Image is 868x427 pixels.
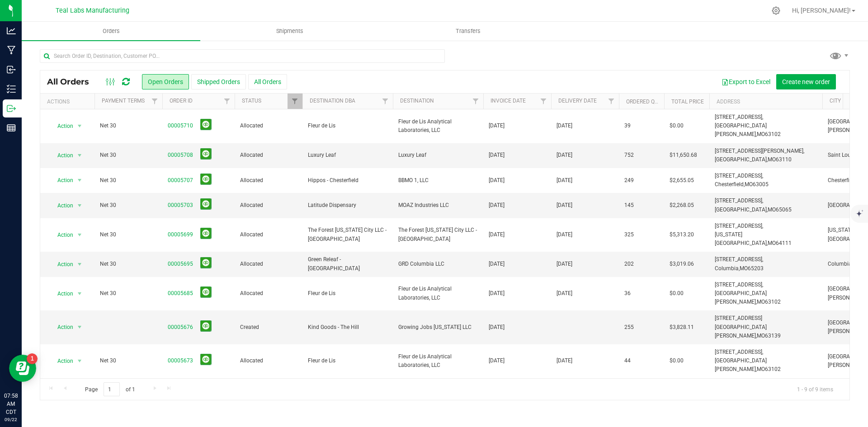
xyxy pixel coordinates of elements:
button: Shipped Orders [191,74,246,89]
a: Invoice Date [491,98,526,104]
span: MO [768,240,776,246]
span: [GEOGRAPHIC_DATA][PERSON_NAME], [715,290,767,305]
inline-svg: Manufacturing [7,46,16,55]
th: Address [709,94,822,109]
span: select [74,229,85,241]
a: 00005685 [168,289,193,298]
a: Ordered qty [626,99,661,105]
a: Filter [536,94,551,109]
span: select [74,355,85,367]
span: 1 - 9 of 9 items [790,382,840,396]
span: Fleur de Lis Analytical Laboratories, LLC [398,352,478,370]
span: Fleur de Lis [308,357,387,365]
span: 202 [624,260,634,268]
span: select [74,174,85,187]
span: [DATE] [489,176,505,185]
span: All Orders [47,77,98,87]
span: [STREET_ADDRESS] [715,315,762,321]
span: Hi, [PERSON_NAME]! [792,7,851,14]
span: [DATE] [557,357,572,365]
a: Total Price [671,99,704,105]
span: MOAZ Industries LLC [398,201,478,210]
span: select [74,199,85,212]
p: 07:58 AM CDT [4,392,18,416]
span: Allocated [240,357,297,365]
span: $0.00 [670,122,684,130]
span: $2,268.05 [670,201,694,210]
span: Action [49,229,74,241]
a: 00005673 [168,357,193,365]
span: [STREET_ADDRESS], [715,349,763,355]
span: 752 [624,151,634,160]
span: Luxury Leaf [398,151,478,160]
span: MO [757,299,765,305]
a: Payment Terms [102,98,145,104]
span: [DATE] [489,201,505,210]
a: 00005708 [168,151,193,160]
span: Latitude Dispensary [308,201,387,210]
span: $2,655.05 [670,176,694,185]
span: [STREET_ADDRESS], [715,197,763,204]
span: Allocated [240,230,297,239]
span: [DATE] [557,151,572,160]
span: MO [757,131,765,137]
button: All Orders [248,74,287,89]
span: Net 30 [100,260,157,268]
a: Orders [22,22,200,41]
a: Status [242,98,261,104]
span: Allocated [240,151,297,160]
a: Delivery Date [558,98,597,104]
p: 09/22 [4,416,18,423]
a: Filter [220,94,235,109]
a: 00005699 [168,230,193,239]
span: [STREET_ADDRESS], [715,282,763,288]
span: Action [49,174,74,187]
a: 00005676 [168,323,193,332]
span: 145 [624,201,634,210]
span: Action [49,287,74,300]
div: Manage settings [770,6,782,15]
span: Fleur de Lis Analytical Laboratories, LLC [398,117,478,135]
span: Net 30 [100,230,157,239]
span: MO [740,265,748,272]
span: 255 [624,323,634,332]
a: 00005710 [168,122,193,130]
span: Action [49,321,74,333]
span: [US_STATE][GEOGRAPHIC_DATA], [715,231,768,246]
span: 63005 [753,181,769,188]
span: GRD Columbia LLC [398,260,478,268]
button: Create new order [776,74,836,89]
span: Net 30 [100,176,157,185]
span: $11,650.68 [670,151,697,160]
span: Luxury Leaf [308,151,387,160]
span: Fleur de Lis [308,122,387,130]
span: Growing Jobs [US_STATE] LLC [398,323,478,332]
span: Action [49,149,74,162]
inline-svg: Analytics [7,26,16,35]
span: 325 [624,230,634,239]
span: [DATE] [557,176,572,185]
iframe: Resource center unread badge [27,353,38,364]
a: City [830,98,841,104]
span: [DATE] [557,122,572,130]
span: [DATE] [557,289,572,298]
a: Filter [288,94,302,109]
span: MO [768,156,776,163]
span: [GEOGRAPHIC_DATA], [715,156,768,163]
span: Net 30 [100,357,157,365]
span: Fleur de Lis Analytical Laboratories, LLC [398,285,478,302]
inline-svg: Reports [7,123,16,132]
span: The Forest [US_STATE] City LLC - [GEOGRAPHIC_DATA] [398,226,478,243]
inline-svg: Inbound [7,65,16,74]
span: 65065 [776,206,792,213]
a: Destination [400,98,434,104]
a: Filter [468,94,483,109]
a: Filter [147,94,162,109]
span: BBMO 1, LLC [398,176,478,185]
span: Allocated [240,201,297,210]
span: [GEOGRAPHIC_DATA], [715,206,768,213]
span: [DATE] [489,323,505,332]
span: select [74,321,85,333]
span: [DATE] [489,151,505,160]
iframe: Resource center [9,355,36,382]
